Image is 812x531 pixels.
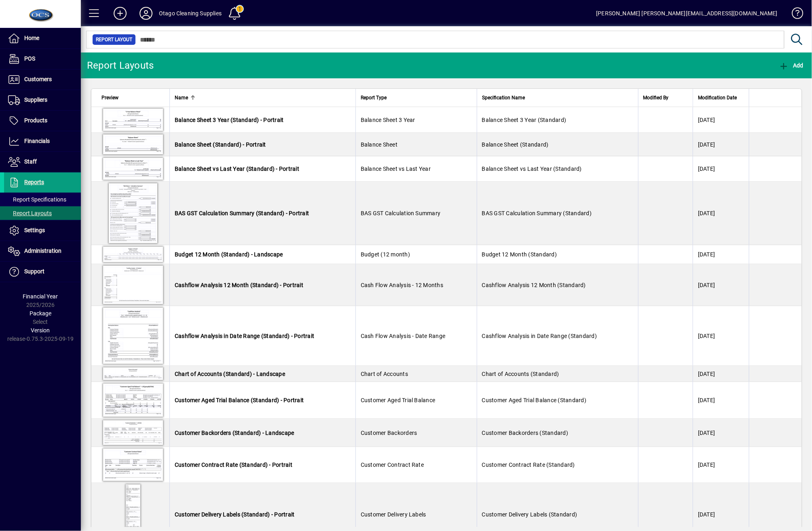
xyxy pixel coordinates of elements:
span: Cash Flow Analysis - 12 Months [361,282,444,288]
td: [DATE] [693,156,749,182]
span: Settings [24,227,45,233]
div: Otago Cleaning Supplies [159,7,222,20]
button: Add [777,58,806,73]
a: Report Layouts [4,206,81,220]
a: Support [4,262,81,282]
span: Name [175,93,188,102]
span: Balance Sheet vs Last Year [361,166,431,172]
span: Staff [24,158,37,165]
td: [DATE] [693,182,749,245]
a: POS [4,49,81,69]
span: Customer Backorders (Standard) - Landscape [175,430,294,436]
span: Balance Sheet [361,141,398,148]
span: Add [779,62,804,69]
a: Customers [4,69,81,90]
td: [DATE] [693,264,749,306]
span: Customer Backorders (Standard) [482,430,569,436]
span: Report Layout [96,36,132,44]
span: Customer Delivery Labels (Standard) - Portrait [175,511,295,518]
a: Financials [4,131,81,151]
span: Specification Name [482,93,525,102]
span: Administration [24,248,61,254]
div: Report Layouts [87,59,154,72]
td: [DATE] [693,382,749,419]
div: [PERSON_NAME] [PERSON_NAME][EMAIL_ADDRESS][DOMAIN_NAME] [596,7,778,20]
span: Financial Year [23,293,58,300]
a: Administration [4,241,81,261]
span: Customer Backorders [361,430,417,436]
div: Report Type [361,93,472,102]
a: Settings [4,220,81,241]
span: Customer Delivery Labels (Standard) [482,511,577,518]
span: Budget 12 Month (Standard) [482,251,557,258]
span: Products [24,117,47,124]
span: Cashflow Analysis in Date Range (Standard) - Portrait [175,333,314,339]
span: BAS GST Calculation Summary [361,210,441,216]
td: [DATE] [693,245,749,264]
span: Chart of Accounts (Standard) - Landscape [175,371,285,377]
a: Home [4,28,81,48]
span: Modified By [643,93,669,102]
td: [DATE] [693,306,749,366]
td: [DATE] [693,366,749,382]
span: Customer Contract Rate (Standard) [482,462,575,468]
a: Products [4,111,81,131]
span: BAS GST Calculation Summary (Standard) [482,210,592,216]
span: POS [24,55,35,62]
span: Customer Contract Rate [361,462,424,468]
span: Report Type [361,93,387,102]
span: Cashflow Analysis 12 Month (Standard) - Portrait [175,282,303,288]
span: Cash Flow Analysis - Date Range [361,333,446,339]
span: Modification Date [698,93,737,102]
a: Suppliers [4,90,81,110]
div: Name [175,93,351,102]
span: Customers [24,76,52,82]
span: Financials [24,138,50,144]
span: Balance Sheet 3 Year [361,117,415,123]
span: Report Layouts [8,210,52,216]
span: Customer Contract Rate (Standard) - Portrait [175,462,292,468]
span: Balance Sheet vs Last Year (Standard) [482,166,582,172]
span: Cashflow Analysis in Date Range (Standard) [482,333,597,339]
a: Staff [4,152,81,172]
td: [DATE] [693,419,749,447]
div: Modification Date [698,93,744,102]
a: Knowledge Base [786,2,802,28]
span: Balance Sheet 3 Year (Standard) - Portrait [175,117,284,123]
span: Home [24,35,39,41]
span: Reports [24,179,44,185]
span: Version [31,327,50,334]
td: [DATE] [693,133,749,156]
span: Chart of Accounts (Standard) [482,371,559,377]
button: Profile [133,6,159,21]
span: Chart of Accounts [361,371,408,377]
span: Customer Aged Trial Balance (Standard) [482,397,587,403]
span: Balance Sheet 3 Year (Standard) [482,117,567,123]
span: Balance Sheet vs Last Year (Standard) - Portrait [175,166,299,172]
span: BAS GST Calculation Summary (Standard) - Portrait [175,210,309,216]
span: Preview [101,93,118,102]
span: Support [24,268,44,275]
span: Cashflow Analysis 12 Month (Standard) [482,282,586,288]
span: Balance Sheet (Standard) [482,141,549,148]
span: Budget 12 Month (Standard) - Landscape [175,251,283,258]
span: Customer Aged Trial Balance (Standard) - Portrait [175,397,304,403]
a: Report Specifications [4,193,81,206]
span: Suppliers [24,97,47,103]
span: Package [30,310,51,317]
td: [DATE] [693,447,749,483]
span: Report Specifications [8,196,66,203]
div: Specification Name [482,93,633,102]
span: Budget (12 month) [361,251,410,258]
td: [DATE] [693,107,749,133]
span: Balance Sheet (Standard) - Portrait [175,141,266,148]
span: Customer Aged Trial Balance [361,397,436,403]
span: Customer Delivery Labels [361,511,426,518]
button: Add [107,6,133,21]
